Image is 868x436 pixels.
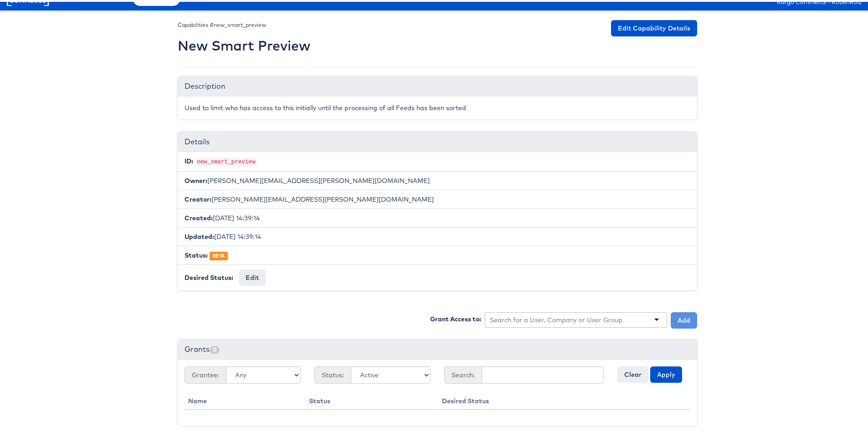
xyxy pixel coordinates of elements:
code: new_smart_preview [195,156,257,164]
button: Clear [617,365,648,381]
span: Status: [314,365,351,382]
li: [DATE] 14:39:14 [178,225,697,244]
input: Search for a User, Company or User Group [490,314,623,323]
div: Description [178,75,697,95]
button: Edit [239,268,266,284]
li: [DATE] 14:39:14 [178,207,697,226]
b: Creator: [185,193,211,202]
b: Status: [185,249,208,258]
b: Owner: [185,175,207,183]
b: ID: [185,155,193,163]
div: Details [178,130,697,150]
b: Desired Status: [185,272,233,280]
a: Edit Capability Details [611,18,697,35]
span: Grantee: [185,365,226,382]
div: Used to limit who has access to this initially until the processing of all Feeds has been sorted [178,95,697,117]
th: Desired Status [438,391,690,408]
b: Created: [185,212,213,220]
th: Status [305,391,439,408]
b: Updated: [185,231,214,239]
li: [PERSON_NAME][EMAIL_ADDRESS][PERSON_NAME][DOMAIN_NAME] [178,188,697,207]
span: Search: [444,365,482,382]
span: BETA [210,250,228,259]
li: [PERSON_NAME][EMAIL_ADDRESS][PERSON_NAME][DOMAIN_NAME] [178,169,697,188]
button: Add [671,310,697,327]
label: Grant Access to: [430,313,481,322]
th: Name [185,391,305,408]
small: Capabilities #new_smart_preview [178,20,266,26]
div: Grants [178,338,697,358]
button: Apply [650,365,682,381]
h2: New Smart Preview [178,36,310,51]
span: 0 [210,344,220,352]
